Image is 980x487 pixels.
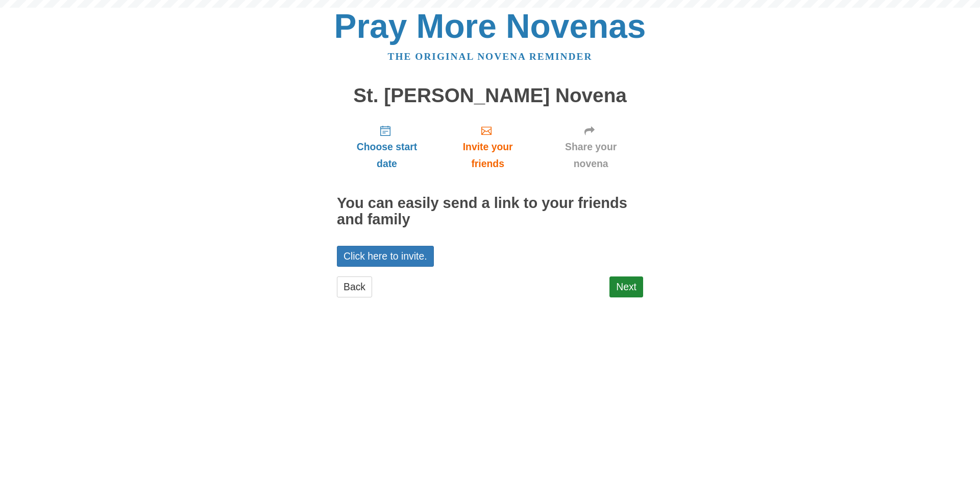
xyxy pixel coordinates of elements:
a: Share your novena [538,117,643,177]
a: Back [337,276,372,297]
span: Share your novena [549,138,633,172]
a: Click here to invite. [337,246,434,267]
a: The original novena reminder [388,51,593,62]
a: Pray More Novenas [334,7,646,45]
h2: You can easily send a link to your friends and family [337,195,643,228]
a: Next [609,276,643,297]
span: Choose start date [347,138,427,172]
a: Invite your friends [437,117,538,177]
h1: St. [PERSON_NAME] Novena [337,85,643,107]
span: Invite your friends [447,138,528,172]
a: Choose start date [337,117,437,177]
